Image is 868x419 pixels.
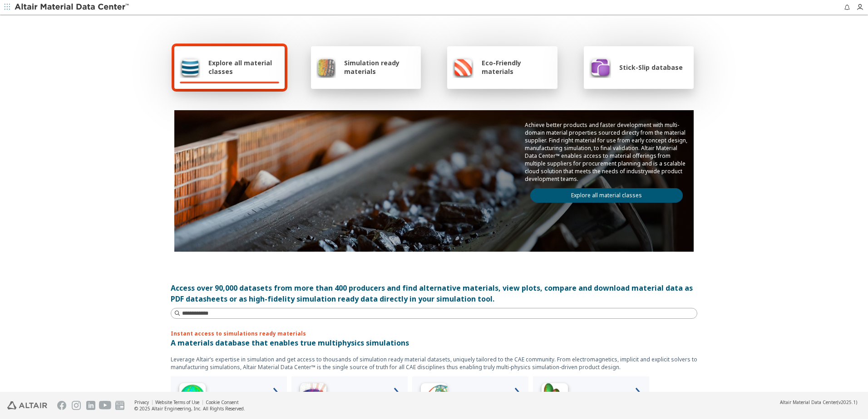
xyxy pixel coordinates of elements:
[208,58,279,76] span: Explore all material classes
[206,399,239,405] a: Cookie Consent
[171,330,697,337] p: Instant access to simulations ready materials
[171,283,697,304] div: Access over 90,000 datasets from more than 400 producers and find alternative materials, view plo...
[453,56,473,78] img: Eco-Friendly materials
[295,380,331,416] img: Low Frequency Icon
[619,63,683,72] span: Stick-Slip database
[15,3,130,12] img: Altair Material Data Center
[780,399,857,405] div: (v2025.1)
[134,405,245,412] div: © 2025 Altair Engineering, Inc. All Rights Reserved.
[344,58,415,76] span: Simulation ready materials
[134,399,149,405] a: Privacy
[780,399,837,405] span: Altair Material Data Center
[525,121,688,183] p: Achieve better products and faster development with multi-domain material properties sourced dire...
[155,399,199,405] a: Website Terms of Use
[530,188,683,203] a: Explore all material classes
[7,401,47,409] img: Altair Engineering
[180,56,200,78] img: Explore all material classes
[589,56,611,78] img: Stick-Slip database
[416,380,452,416] img: Structural Analyses Icon
[316,56,336,78] img: Simulation ready materials
[482,58,552,76] span: Eco-Friendly materials
[171,337,697,348] p: A materials database that enables true multiphysics simulations
[174,380,211,416] img: High Frequency Icon
[537,380,573,416] img: Crash Analyses Icon
[171,356,697,371] p: Leverage Altair’s expertise in simulation and get access to thousands of simulation ready materia...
